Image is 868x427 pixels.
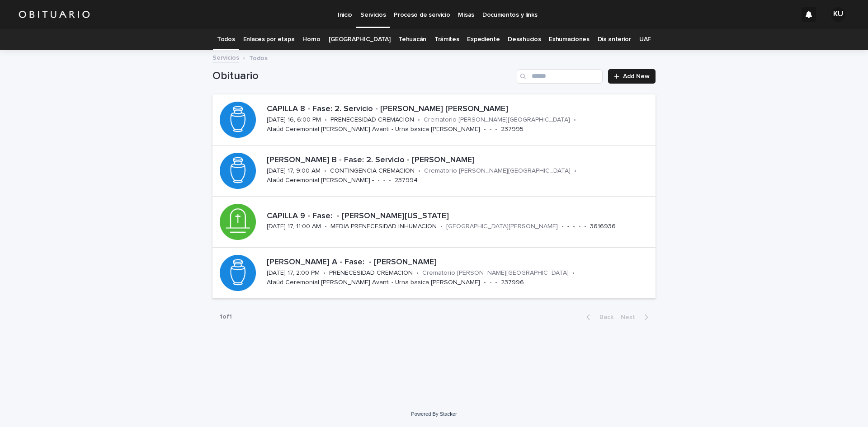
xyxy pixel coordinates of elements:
p: 1 of 1 [212,306,239,328]
a: [GEOGRAPHIC_DATA] [329,29,391,50]
button: Next [617,313,656,321]
p: Ataúd Ceremonial [PERSON_NAME] Avanti - Urna basica [PERSON_NAME] [267,126,480,133]
p: 237995 [501,126,524,133]
p: 3616936 [590,223,616,230]
p: Crematorio [PERSON_NAME][GEOGRAPHIC_DATA] [424,116,570,124]
a: Desahucios [508,29,541,50]
p: [DATE] 16, 6:00 PM [267,116,321,124]
span: Back [594,314,613,320]
p: MEDIA PRENECESIDAD INHUMACION [330,223,437,230]
p: • [574,167,576,175]
a: [PERSON_NAME] A - Fase: - [PERSON_NAME][DATE] 17, 2:00 PM•PRENECESIDAD CREMACION•Crematorio [PERS... [212,248,656,299]
p: PRENECESIDAD CREMACION [330,116,414,124]
a: Horno [302,29,320,50]
p: • [484,126,486,133]
p: 237994 [395,177,418,184]
p: Ataúd Ceremonial [PERSON_NAME] - [267,177,374,184]
p: - [490,279,491,286]
a: Servicios [212,52,239,62]
a: [PERSON_NAME] B - Fase: 2. Servicio - [PERSON_NAME][DATE] 17, 9:00 AM•CONTINGENCIA CREMACION•Crem... [212,145,656,197]
a: Trámites [434,29,459,50]
p: • [572,269,575,277]
a: CAPILLA 8 - Fase: 2. Servicio - [PERSON_NAME] [PERSON_NAME][DATE] 16, 6:00 PM•PRENECESIDAD CREMAC... [212,94,656,145]
img: HUM7g2VNRLqGMmR9WVqf [18,5,90,23]
div: KU [831,7,845,22]
span: Add New [623,73,650,80]
span: Next [621,314,641,320]
a: Add New [608,69,656,84]
p: CAPILLA 8 - Fase: 2. Servicio - [PERSON_NAME] [PERSON_NAME] [267,104,652,114]
a: Día anterior [598,29,631,50]
a: Todos [217,29,235,50]
p: • [418,167,420,175]
a: Powered By Stacker [411,411,457,417]
p: • [416,269,419,277]
p: [DATE] 17, 9:00 AM [267,167,321,175]
p: CAPILLA 9 - Fase: - [PERSON_NAME][US_STATE] [267,211,652,221]
a: Expediente [467,29,500,50]
h1: Obituario [212,70,513,83]
p: Ataúd Ceremonial [PERSON_NAME] Avanti - Urna basica [PERSON_NAME] [267,279,480,286]
p: [PERSON_NAME] A - Fase: - [PERSON_NAME] [267,258,652,267]
a: Tehuacán [398,29,426,50]
p: • [377,177,380,184]
p: - [579,223,580,230]
p: • [324,167,326,175]
p: • [389,177,391,184]
input: Search [517,69,603,84]
p: [GEOGRAPHIC_DATA][PERSON_NAME] [446,223,558,230]
p: Crematorio [PERSON_NAME][GEOGRAPHIC_DATA] [422,269,569,277]
p: • [484,279,486,286]
p: 237996 [501,279,524,286]
p: Crematorio [PERSON_NAME][GEOGRAPHIC_DATA] [424,167,571,175]
p: - [383,177,385,184]
a: Exhumaciones [549,29,589,50]
p: • [323,269,325,277]
p: [DATE] 17, 2:00 PM [267,269,320,277]
p: - [567,223,569,230]
a: Enlaces por etapa [243,29,295,50]
p: [PERSON_NAME] B - Fase: 2. Servicio - [PERSON_NAME] [267,155,652,165]
p: • [418,116,420,124]
p: [DATE] 17, 11:00 AM [267,223,321,230]
p: - [490,126,491,133]
a: CAPILLA 9 - Fase: - [PERSON_NAME][US_STATE][DATE] 17, 11:00 AM•MEDIA PRENECESIDAD INHUMACION•[GEO... [212,197,656,248]
p: • [584,223,586,230]
p: • [325,116,327,124]
p: • [573,223,575,230]
p: • [325,223,327,230]
button: Back [579,313,617,321]
p: Todos [249,52,268,62]
p: • [495,279,497,286]
p: CONTINGENCIA CREMACION [330,167,415,175]
a: UAF [639,29,651,50]
p: PRENECESIDAD CREMACION [329,269,413,277]
p: • [561,223,564,230]
p: • [495,126,497,133]
p: • [440,223,443,230]
p: • [574,116,576,124]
